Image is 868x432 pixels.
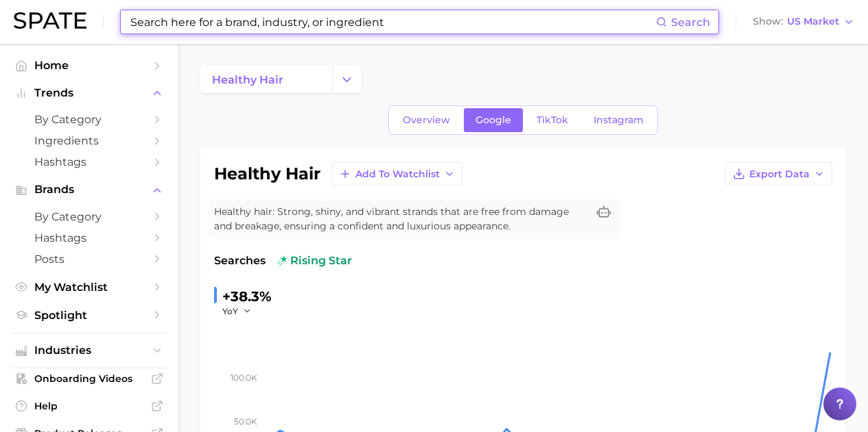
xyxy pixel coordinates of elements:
span: US Market [787,18,839,25]
span: Spotlight [34,309,144,322]
span: YoY [222,305,238,317]
span: Add to Watchlist [355,168,440,180]
a: Ingredients [11,130,167,151]
a: Help [11,396,167,416]
button: YoY [222,305,252,317]
button: Change Category [332,66,362,93]
span: healthy hair [212,73,283,86]
a: by Category [11,109,167,130]
span: Ingredients [34,134,144,147]
span: Industries [34,344,144,357]
button: Industries [11,340,167,361]
span: Home [34,59,144,72]
h1: healthy hair [214,166,320,182]
div: +38.3% [222,285,272,307]
span: Onboarding Videos [34,372,144,385]
button: ShowUS Market [749,13,858,31]
span: Help [34,400,144,412]
input: Search here for a brand, industry, or ingredient [129,10,656,34]
a: Google [464,108,523,132]
span: Search [671,16,710,29]
span: Export Data [749,168,810,180]
a: TikTok [525,108,580,132]
span: Instagram [594,114,644,126]
span: Trends [34,87,144,99]
tspan: 50.0k [234,416,257,427]
a: Posts [11,249,167,270]
span: Overview [403,114,450,126]
button: Add to Watchlist [331,162,462,186]
a: healthy hair [200,66,332,93]
a: by Category [11,206,167,227]
a: Hashtags [11,151,167,173]
button: Brands [11,179,167,200]
a: Instagram [582,108,655,132]
tspan: 100.0k [231,372,257,383]
span: Hashtags [34,155,144,168]
a: My Watchlist [11,277,167,298]
span: Google [476,114,511,126]
img: SPATE [14,12,86,29]
button: Export Data [725,162,832,186]
span: Searches [214,253,266,269]
span: Hashtags [34,231,144,244]
span: Brands [34,183,144,196]
span: My Watchlist [34,281,144,294]
a: Onboarding Videos [11,368,167,389]
span: Posts [34,253,144,266]
span: Show [753,18,783,25]
span: Healthy hair: Strong, shiny, and vibrant strands that are free from damage and breakage, ensuring... [214,205,587,233]
a: Spotlight [11,305,167,326]
span: TikTok [537,114,568,126]
span: by Category [34,210,144,223]
img: rising star [277,255,288,266]
span: rising star [277,253,352,269]
a: Overview [391,108,462,132]
span: by Category [34,113,144,126]
a: Hashtags [11,227,167,249]
button: Trends [11,83,167,103]
a: Home [11,55,167,76]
